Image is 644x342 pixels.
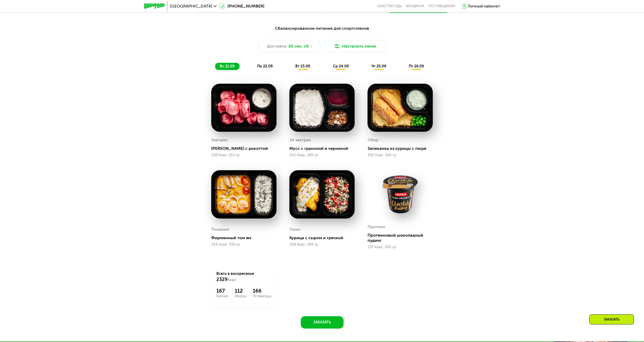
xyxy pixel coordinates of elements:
[253,294,271,298] div: Углеводы
[333,64,349,68] span: ср 24.09
[216,288,228,294] div: 167
[295,64,310,68] span: вт 23.09
[371,64,386,68] span: чт 25.09
[257,64,273,68] span: пн 22.09
[368,153,433,157] div: 492 Ккал, 364 гр
[368,136,378,144] div: Обед
[211,226,229,233] div: Полдник
[589,314,634,324] div: Заказать
[235,294,246,298] div: Жиры
[289,226,300,233] div: Ужин
[377,4,402,8] a: Качество еды
[235,288,246,294] div: 112
[211,146,281,151] div: [PERSON_NAME] с рикоттой
[324,40,386,52] button: Настроить меню
[428,4,455,8] div: поставщикам
[227,278,236,282] span: Ккал
[211,235,281,240] div: Фирменный том ям
[253,288,271,294] div: 166
[216,294,228,298] div: Белки
[289,146,359,151] div: Мусс с гранолой и черникой
[289,243,355,247] div: 508 Ккал, 284 гр
[211,153,276,157] div: 338 Ккал, 210 гр
[211,136,227,144] div: Завтрак
[169,25,475,32] div: Сбалансированное питание для спортсменов
[301,316,344,329] button: Заказать
[468,3,500,9] div: Личный кабинет
[216,271,271,283] div: Всего в воскресенье
[368,233,437,243] div: Протеиновый шоколадный пудинг
[406,4,424,8] a: Вендинги
[409,64,424,68] span: пт 26.09
[289,153,355,157] div: 502 Ккал, 280 гр
[368,245,433,249] div: 155 Ккал, 200 гр
[219,3,264,9] a: [PHONE_NUMBER]
[211,243,276,247] div: 334 Ккал, 336 гр
[368,223,385,231] div: Протеин
[267,43,287,49] span: Доставка:
[288,43,309,49] span: 20 сен, сб
[220,64,234,68] span: вс 21.09
[216,277,227,282] span: 2329
[289,235,359,240] div: Курица с сыром и гречкой
[289,136,311,144] div: 2й завтрак
[368,146,437,151] div: Запеканка из курицы с пюре
[170,4,212,8] span: [GEOGRAPHIC_DATA]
